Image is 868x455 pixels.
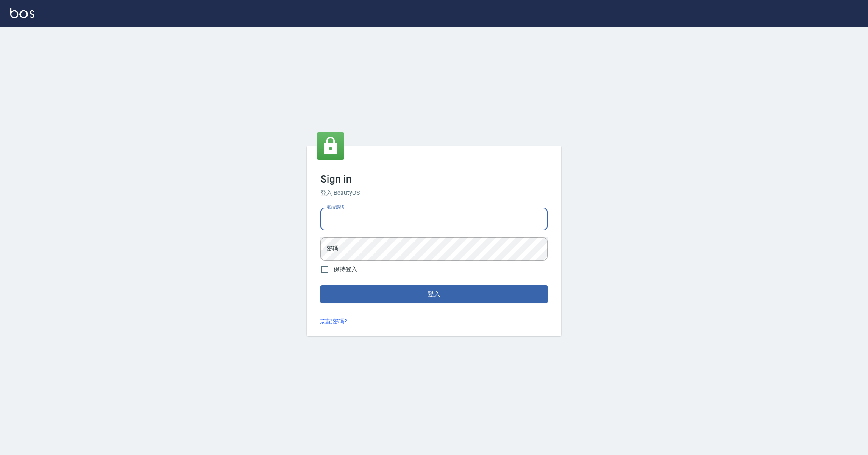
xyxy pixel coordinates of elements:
[320,285,548,303] button: 登入
[320,317,347,326] a: 忘記密碼?
[10,8,34,18] img: Logo
[320,173,548,185] h3: Sign in
[326,204,344,210] label: 電話號碼
[334,265,357,274] span: 保持登入
[320,188,548,197] h6: 登入 BeautyOS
